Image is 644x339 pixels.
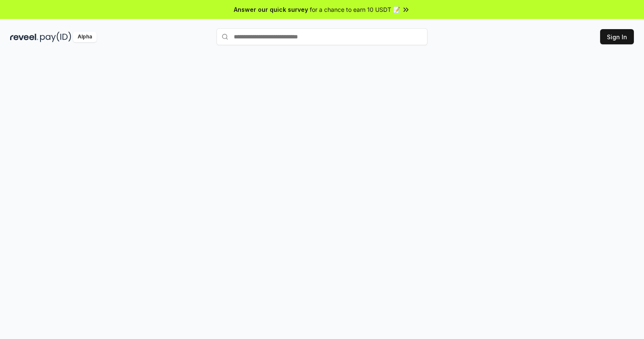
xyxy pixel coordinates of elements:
img: pay_id [40,32,71,42]
img: reveel_dark [10,32,38,42]
span: Answer our quick survey [234,5,308,14]
span: for a chance to earn 10 USDT 📝 [310,5,400,14]
div: Alpha [73,32,97,42]
button: Sign In [600,29,634,44]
